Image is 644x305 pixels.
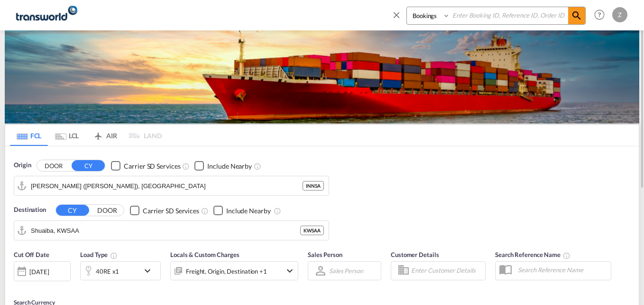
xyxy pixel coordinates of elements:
div: 40RE x1 [96,265,119,278]
div: Z [612,7,627,22]
md-select: Sales Person [328,264,364,277]
md-checkbox: Checkbox No Ink [213,205,271,215]
input: Enter Customer Details [411,264,482,278]
img: 1a84b2306ded11f09c1219774cd0a0fe.png [14,4,78,26]
button: DOOR [91,205,124,216]
md-icon: icon-close [391,10,402,20]
md-icon: icon-information-outline [110,252,118,259]
span: Destination [14,205,46,215]
div: INNSA [303,181,324,191]
div: 40RE x1icon-chevron-down [80,261,161,280]
md-icon: Your search will be saved by the below given name [563,252,570,259]
input: Search by Port [31,223,300,238]
div: KWSAA [300,226,324,235]
span: icon-magnify [568,7,585,24]
span: icon-close [391,7,406,29]
button: CY [72,160,105,171]
div: Include Nearby [207,162,252,171]
md-icon: Unchecked: Ignores neighbouring ports when fetching rates.Checked : Includes neighbouring ports w... [254,162,261,170]
md-tab-item: FCL [10,125,48,146]
div: [DATE] [14,261,71,281]
span: Cut Off Date [14,251,49,258]
div: Include Nearby [226,206,271,216]
input: Search Reference Name [513,263,611,277]
div: Help [591,7,612,24]
md-pagination-wrapper: Use the left and right arrow keys to navigate between tabs [10,125,162,146]
button: CY [56,205,89,216]
span: Sales Person [308,251,342,258]
input: Enter Booking ID, Reference ID, Order ID [450,7,568,24]
md-icon: icon-airplane [92,130,104,137]
md-icon: Unchecked: Ignores neighbouring ports when fetching rates.Checked : Includes neighbouring ports w... [274,207,281,215]
button: DOOR [37,161,70,172]
md-checkbox: Checkbox No Ink [194,161,252,171]
span: Locals & Custom Charges [170,251,239,258]
md-input-container: Shuaiba, KWSAA [14,221,329,240]
span: Customer Details [391,251,439,258]
md-tab-item: AIR [86,125,124,146]
span: Load Type [80,251,118,258]
span: Help [591,7,607,23]
div: Freight Origin Destination Factory Stuffingicon-chevron-down [170,261,298,280]
md-checkbox: Checkbox No Ink [130,205,199,215]
div: Carrier SD Services [124,162,180,171]
md-icon: icon-magnify [571,10,582,21]
div: Carrier SD Services [143,206,199,216]
div: [DATE] [29,267,49,276]
md-icon: icon-chevron-down [142,265,158,276]
div: Freight Origin Destination Factory Stuffing [186,265,267,278]
input: Search by Port [31,179,303,193]
md-icon: Unchecked: Search for CY (Container Yard) services for all selected carriers.Checked : Search for... [182,162,190,170]
md-tab-item: LCL [48,125,86,146]
span: Origin [14,161,31,170]
span: Search Reference Name [495,251,570,258]
img: LCL+%26+FCL+BACKGROUND.png [5,30,639,124]
md-datepicker: Select [14,280,21,293]
md-input-container: Jawaharlal Nehru (Nhava Sheva), INNSA [14,176,329,195]
md-icon: Unchecked: Search for CY (Container Yard) services for all selected carriers.Checked : Search for... [201,207,209,215]
md-icon: icon-chevron-down [284,265,295,276]
md-checkbox: Checkbox No Ink [111,161,180,171]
